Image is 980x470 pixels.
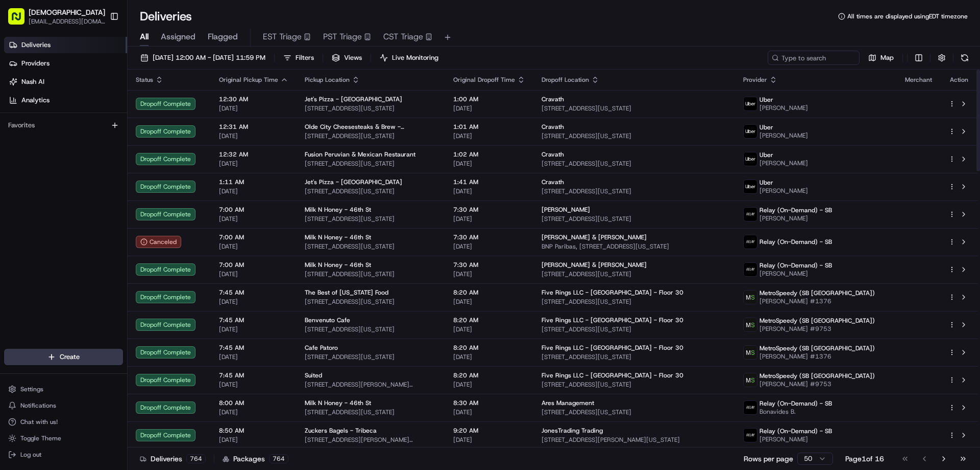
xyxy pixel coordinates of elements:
[305,150,415,159] span: Fusion Peruvian & Mexican Restaurant
[305,270,437,278] span: [STREET_ADDRESS][US_STATE]
[759,289,875,297] span: MetroSpeedy (SB [GEOGRAPHIC_DATA])
[453,316,525,324] span: 8:20 AM
[542,399,594,407] span: Ares Management
[453,399,525,407] span: 8:30 AM
[4,431,123,445] button: Toggle Theme
[759,399,832,408] span: Relay (On-Demand) - SB
[453,371,525,379] span: 8:20 AM
[453,288,525,297] span: 8:20 AM
[759,238,832,246] span: Relay (On-Demand) - SB
[305,399,371,407] span: Milk N Honey - 46th St
[759,96,773,104] span: Uber
[453,353,525,361] span: [DATE]
[759,214,832,222] span: [PERSON_NAME]
[305,298,437,306] span: [STREET_ADDRESS][US_STATE]
[759,131,808,140] span: [PERSON_NAME]
[542,132,727,140] span: [STREET_ADDRESS][US_STATE]
[20,451,41,459] span: Log out
[140,8,192,25] h1: Deliveries
[223,454,288,464] div: Packages
[305,288,388,297] span: The Best of [US_STATE] Food
[542,95,564,103] span: Cravath
[21,96,50,105] span: Analytics
[542,427,603,435] span: JonesTrading Trading
[453,76,515,84] span: Original Dropoff Time
[453,178,525,186] span: 1:41 AM
[219,150,288,159] span: 12:32 AM
[269,454,288,463] div: 764
[542,242,727,251] span: BNP Paribas, [STREET_ADDRESS][US_STATE]
[219,298,288,306] span: [DATE]
[759,380,875,388] span: [PERSON_NAME] #9753
[759,427,832,435] span: Relay (On-Demand) - SB
[375,51,443,65] button: Live Monitoring
[136,76,153,84] span: Status
[305,123,437,131] span: Olde City Cheesesteaks & Brew - [PERSON_NAME]
[136,51,270,65] button: [DATE] 12:00 AM - [DATE] 11:59 PM
[744,290,757,304] img: metro_speed_logo.png
[305,427,377,435] span: Zuckers Bagels - Tribeca
[744,429,757,442] img: relay_logo_black.png
[4,382,123,396] button: Settings
[136,236,181,248] button: Canceled
[453,206,525,214] span: 7:30 AM
[542,408,727,416] span: [STREET_ADDRESS][US_STATE]
[219,344,288,352] span: 7:45 AM
[744,152,757,166] img: uber-new-logo.jpeg
[305,353,437,361] span: [STREET_ADDRESS][US_STATE]
[542,150,564,159] span: Cravath
[4,92,127,108] a: Analytics
[60,352,80,362] span: Create
[153,53,265,62] span: [DATE] 12:00 AM - [DATE] 11:59 PM
[305,344,338,352] span: Cafe Patoro
[4,4,106,29] button: [DEMOGRAPHIC_DATA][EMAIL_ADDRESS][DOMAIN_NAME]
[219,325,288,333] span: [DATE]
[453,132,525,140] span: [DATE]
[453,427,525,435] span: 9:20 AM
[323,31,362,43] span: PST Triage
[305,132,437,140] span: [STREET_ADDRESS][US_STATE]
[759,159,808,167] span: [PERSON_NAME]
[305,408,437,416] span: [STREET_ADDRESS][US_STATE]
[744,235,757,249] img: relay_logo_black.png
[186,454,206,463] div: 764
[847,12,968,20] span: All times are displayed using EDT timezone
[744,346,757,359] img: metro_speed_logo.png
[453,436,525,444] span: [DATE]
[453,325,525,333] span: [DATE]
[743,76,767,84] span: Provider
[880,53,894,62] span: Map
[305,178,402,186] span: Jet's Pizza - [GEOGRAPHIC_DATA]
[542,353,727,361] span: [STREET_ADDRESS][US_STATE]
[948,76,970,84] div: Action
[20,418,58,426] span: Chat with us!
[4,55,127,72] a: Providers
[542,160,727,168] span: [STREET_ADDRESS][US_STATE]
[305,95,402,103] span: Jet's Pizza - [GEOGRAPHIC_DATA]
[140,31,149,43] span: All
[958,51,972,65] button: Refresh
[29,7,105,17] span: [DEMOGRAPHIC_DATA]
[542,270,727,278] span: [STREET_ADDRESS][US_STATE]
[279,51,318,65] button: Filters
[305,104,437,113] span: [STREET_ADDRESS][US_STATE]
[542,123,564,131] span: Cravath
[383,31,423,43] span: CST Triage
[744,208,757,221] img: relay_logo_black.png
[744,373,757,387] img: metro_speed_logo.png
[219,178,288,186] span: 1:11 AM
[845,454,884,464] div: Page 1 of 16
[296,53,314,62] span: Filters
[219,270,288,278] span: [DATE]
[744,125,757,138] img: uber-new-logo.jpeg
[344,53,362,62] span: Views
[542,215,727,223] span: [STREET_ADDRESS][US_STATE]
[219,76,278,84] span: Original Pickup Time
[542,344,683,352] span: Five Rings LLC - [GEOGRAPHIC_DATA] - Floor 30
[542,298,727,306] span: [STREET_ADDRESS][US_STATE]
[453,104,525,113] span: [DATE]
[219,242,288,251] span: [DATE]
[4,37,127,53] a: Deliveries
[759,104,808,112] span: [PERSON_NAME]
[21,40,51,50] span: Deliveries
